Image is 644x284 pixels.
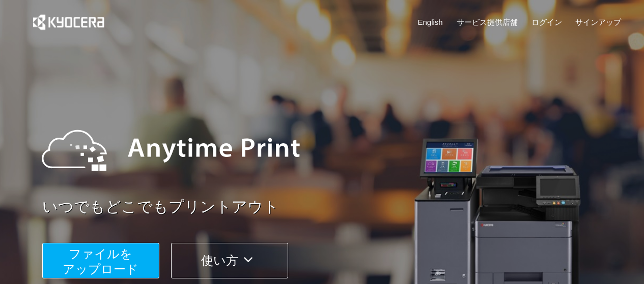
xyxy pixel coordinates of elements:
a: サービス提供店舗 [457,17,518,27]
button: 使い方 [171,243,288,278]
a: ログイン [531,17,562,27]
button: ファイルを​​アップロード [42,243,159,278]
a: いつでもどこでもプリントアウト [42,196,628,218]
span: ファイルを ​​アップロード [63,247,138,276]
a: English [418,17,443,27]
a: サインアップ [575,17,621,27]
